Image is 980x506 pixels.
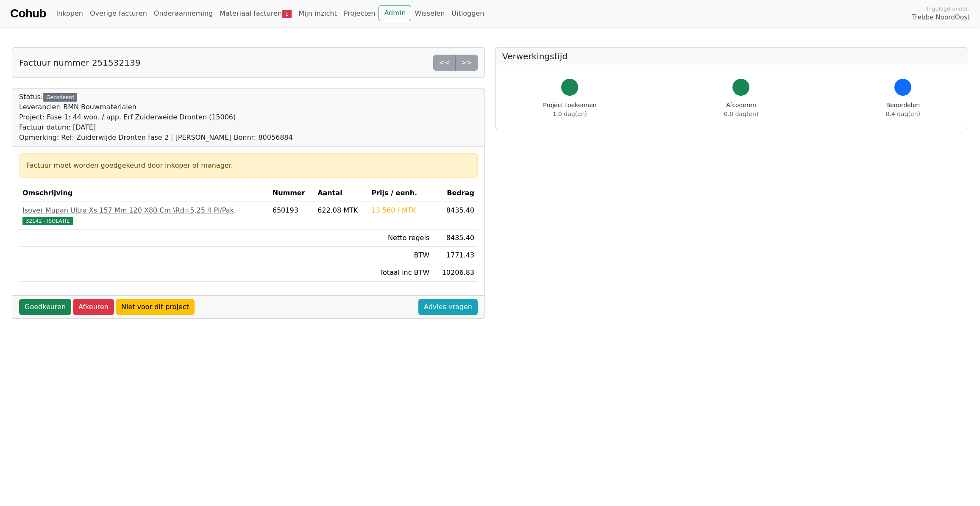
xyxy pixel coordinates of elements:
[150,5,216,22] a: Onderaanneming
[886,111,920,117] span: 0.4 dag(en)
[724,111,758,117] span: 0.0 dag(en)
[379,5,411,21] a: Admin
[433,202,478,229] td: 8435.40
[433,185,478,202] th: Bedrag
[368,264,433,282] td: Totaal inc BTW
[22,205,266,216] div: Isover Mupan Ultra Xs 157 Mm 120 X80 Cm \Rd=5,25 4 Pl/Pak
[19,133,293,143] div: Opmerking: Ref: Zuiderwijde Dronten fase 2 | [PERSON_NAME] Bonnr: 80056884
[216,5,295,22] a: Materiaal facturen1
[927,5,970,13] span: Ingelogd onder:
[724,101,758,119] div: Afcoderen
[295,5,340,22] a: Mijn inzicht
[19,185,269,202] th: Omschrijving
[19,58,140,68] h5: Factuur nummer 251532139
[340,5,379,22] a: Projecten
[886,101,920,119] div: Beoordelen
[912,13,970,22] span: Trebbe NoordOost
[543,101,596,119] div: Project toekennen
[448,5,487,22] a: Uitloggen
[86,5,150,22] a: Overige facturen
[314,185,368,202] th: Aantal
[269,185,314,202] th: Nummer
[19,102,293,112] div: Leverancier: BMN Bouwmaterialen
[411,5,448,22] a: Wisselen
[433,264,478,282] td: 10206.83
[73,299,114,315] a: Afkeuren
[368,185,433,202] th: Prijs / eenh.
[26,160,471,171] div: Factuur moet worden goedgekeurd door inkoper of manager.
[10,3,46,24] a: Cohub
[433,229,478,247] td: 8435.40
[433,247,478,264] td: 1771.43
[19,92,293,143] div: Status:
[19,122,293,133] div: Factuur datum: [DATE]
[502,51,961,61] h5: Verwerkingstijd
[371,205,429,216] div: 13.560 / MTK
[418,299,478,315] a: Advies vragen
[368,229,433,247] td: Netto regels
[368,247,433,264] td: BTW
[317,205,365,216] div: 622.08 MTK
[19,112,293,122] div: Project: Fase 1: 44 won. / app. Erf Zuiderweide Dronten (15006)
[116,299,195,315] a: Niet voor dit project
[43,93,77,102] div: Gecodeerd
[22,205,266,226] a: Isover Mupan Ultra Xs 157 Mm 120 X80 Cm \Rd=5,25 4 Pl/Pak32142 - ISOLATIE
[553,111,587,117] span: 1.0 dag(en)
[269,202,314,229] td: 650193
[282,10,292,18] span: 1
[53,5,86,22] a: Inkopen
[19,299,71,315] a: Goedkeuren
[22,217,73,225] span: 32142 - ISOLATIE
